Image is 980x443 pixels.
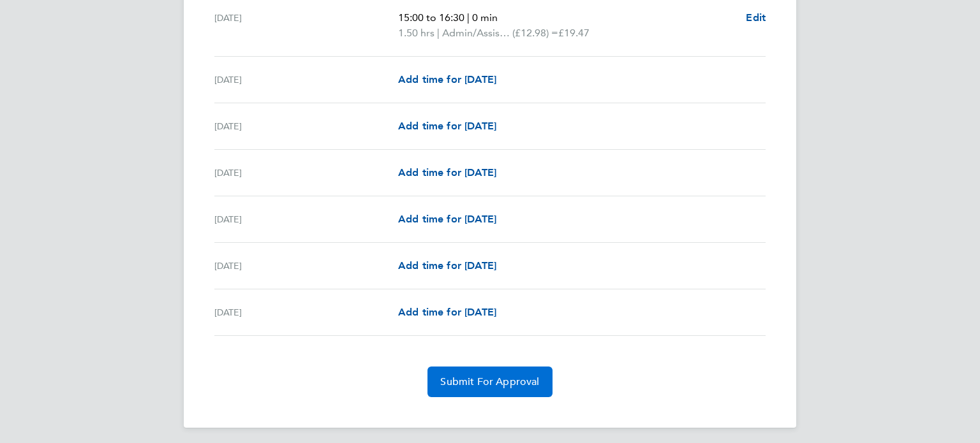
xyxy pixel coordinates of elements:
button: Submit For Approval [427,367,552,397]
div: [DATE] [214,212,398,227]
span: Edit [746,11,766,24]
div: [DATE] [214,258,398,273]
span: | [437,27,440,39]
span: | [467,11,470,24]
span: Submit For Approval [440,375,539,388]
span: Add time for [DATE] [398,73,496,85]
a: Add time for [DATE] [398,258,496,273]
span: Add time for [DATE] [398,213,496,225]
span: 1.50 hrs [398,27,434,39]
a: Add time for [DATE] [398,305,496,320]
div: [DATE] [214,72,398,87]
span: Add time for [DATE] [398,306,496,318]
span: (£12.98) = [512,27,558,39]
a: Add time for [DATE] [398,119,496,134]
a: Add time for [DATE] [398,72,496,87]
span: Add time for [DATE] [398,259,496,272]
div: [DATE] [214,119,398,134]
span: Add time for [DATE] [398,120,496,132]
a: Add time for [DATE] [398,212,496,227]
a: Edit [746,10,766,25]
a: Add time for [DATE] [398,165,496,180]
span: Admin/Assistant Coach Rat [442,25,512,41]
span: £19.47 [558,27,590,39]
div: [DATE] [214,305,398,320]
span: 0 min [472,11,498,24]
span: Add time for [DATE] [398,166,496,178]
div: [DATE] [214,10,398,41]
div: [DATE] [214,165,398,180]
span: 15:00 to 16:30 [398,11,464,24]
